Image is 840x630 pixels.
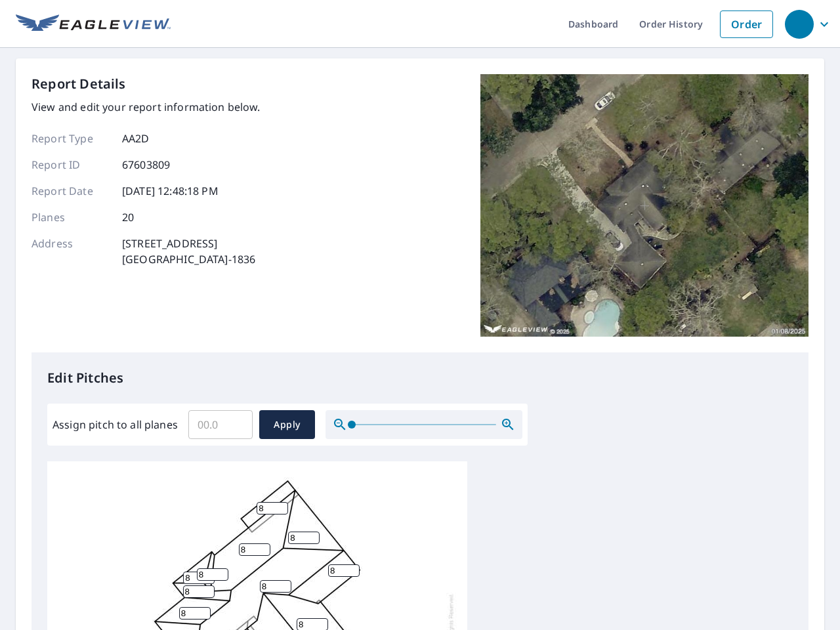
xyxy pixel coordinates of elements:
p: Report Date [31,183,110,199]
p: View and edit your report information below. [31,99,261,115]
p: [STREET_ADDRESS] [GEOGRAPHIC_DATA]-1836 [122,236,255,267]
img: EV Logo [16,14,171,34]
p: Report Details [31,74,126,94]
p: Report Type [31,131,110,146]
span: Apply [270,417,304,433]
p: Report ID [31,157,110,173]
img: Top image [480,74,808,337]
a: Order [720,10,773,38]
p: 67603809 [122,157,170,173]
label: Assign pitch to all planes [52,417,178,432]
button: Apply [259,410,315,439]
p: Planes [31,209,110,225]
p: [DATE] 12:48:18 PM [122,183,219,199]
p: AA2D [122,131,150,146]
p: Edit Pitches [47,368,793,388]
p: Address [31,236,110,267]
p: 20 [122,209,134,225]
input: 00.0 [188,406,253,443]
